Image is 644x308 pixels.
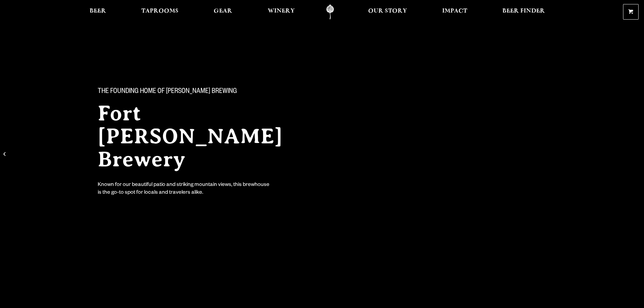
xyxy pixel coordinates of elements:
[263,4,299,20] a: Winery
[368,8,407,14] span: Our Story
[442,8,467,14] span: Impact
[98,88,237,96] span: The Founding Home of [PERSON_NAME] Brewing
[438,4,472,20] a: Impact
[85,4,111,20] a: Beer
[364,4,411,20] a: Our Story
[498,4,549,20] a: Beer Finder
[137,4,183,20] a: Taprooms
[90,8,106,14] span: Beer
[141,8,178,14] span: Taprooms
[98,182,271,197] div: Known for our beautiful patio and striking mountain views, this brewhouse is the go-to spot for l...
[268,8,295,14] span: Winery
[214,8,232,14] span: Gear
[209,4,237,20] a: Gear
[317,4,343,20] a: Odell Home
[502,8,545,14] span: Beer Finder
[98,102,309,171] h2: Fort [PERSON_NAME] Brewery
